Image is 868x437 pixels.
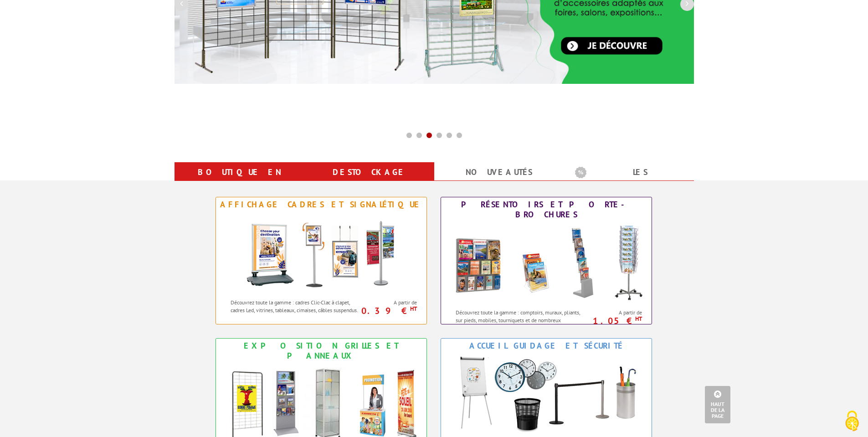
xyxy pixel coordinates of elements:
img: Accueil Guidage et Sécurité [446,353,647,435]
sup: HT [410,305,417,313]
sup: HT [635,315,642,323]
b: Les promotions [575,164,689,182]
p: Découvrez toute la gamme : cadres Clic-Clac à clapet, cadres Led, vitrines, tableaux, cimaises, c... [231,298,360,314]
div: Présentoirs et Porte-brochures [443,200,649,220]
img: Cookies (fenêtre modale) [841,410,863,432]
div: Affichage Cadres et Signalétique [218,200,424,210]
a: nouveautés [445,164,553,180]
p: 1.05 € [584,318,642,324]
p: 0.39 € [359,308,417,314]
img: Présentoirs et Porte-brochures [446,222,647,304]
a: Présentoirs et Porte-brochures Présentoirs et Porte-brochures Découvrez toute la gamme : comptoir... [441,197,652,324]
p: Découvrez toute la gamme : comptoirs, muraux, pliants, sur pieds, mobiles, tourniquets et de nomb... [456,308,586,332]
div: Exposition Grilles et Panneaux [218,341,424,361]
a: Boutique en ligne [185,164,293,197]
a: Les promotions [575,164,683,197]
img: Affichage Cadres et Signalétique [237,212,406,294]
span: A partir de [588,309,642,316]
a: Destockage [315,164,423,180]
div: Accueil Guidage et Sécurité [443,341,649,351]
a: Affichage Cadres et Signalétique Affichage Cadres et Signalétique Découvrez toute la gamme : cadr... [216,197,427,324]
a: Haut de la page [705,386,730,423]
span: A partir de [363,299,417,306]
button: Cookies (fenêtre modale) [836,406,868,437]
